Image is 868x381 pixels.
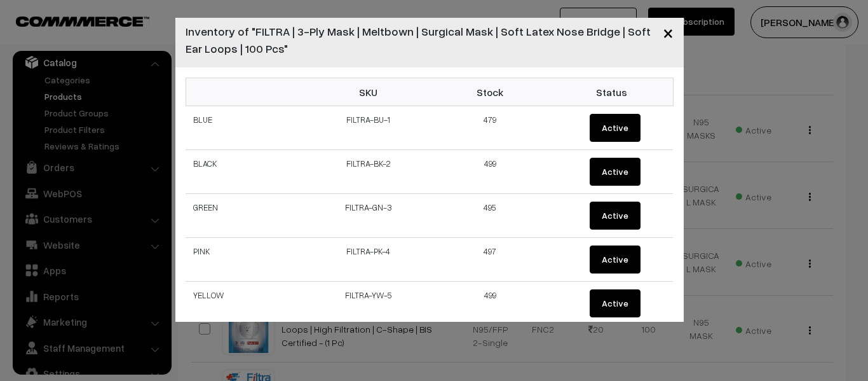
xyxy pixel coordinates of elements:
button: Active [590,158,641,186]
h4: Inventory of "FILTRA | 3-Ply Mask | Meltbown | Surgical Mask | Soft Latex Nose Bridge | Soft Ear ... [186,23,652,57]
td: GREEN [186,194,308,238]
td: FILTRA-BU-1 [308,106,430,150]
td: BLACK [186,150,308,194]
button: Active [590,246,641,274]
span: × [663,20,674,44]
td: PINK [186,238,308,282]
td: FILTRA-GN-3 [308,194,430,238]
button: Close [653,13,684,52]
th: SKU [308,78,430,106]
td: YELLOW [186,282,308,326]
th: Status [551,78,673,106]
button: Active [590,114,641,142]
td: BLUE [186,106,308,150]
td: 499 [430,282,552,326]
td: FILTRA-PK-4 [308,238,430,282]
td: 499 [430,150,552,194]
td: 495 [430,194,552,238]
button: Active [590,202,641,230]
td: 479 [430,106,552,150]
th: Stock [430,78,552,106]
button: Active [590,289,641,317]
td: FILTRA-YW-5 [308,282,430,326]
td: FILTRA-BK-2 [308,150,430,194]
td: 497 [430,238,552,282]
